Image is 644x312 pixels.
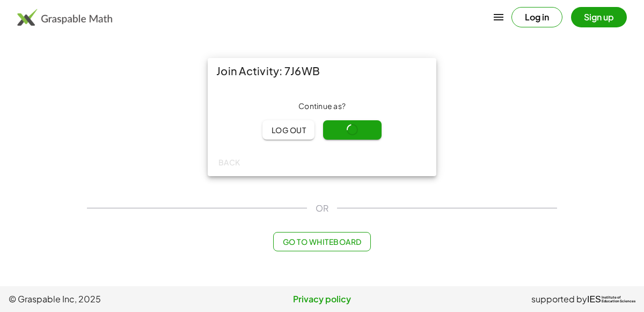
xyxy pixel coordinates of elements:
div: Continue as ? [216,101,428,112]
button: Log out [262,120,314,140]
span: © Graspable Inc, 2025 [9,293,217,306]
div: Join Activity: 7J6WB [208,58,436,84]
span: supported by [531,293,587,306]
span: OR [316,202,328,215]
span: Institute of Education Sciences [602,296,635,303]
a: IESInstitute ofEducation Sciences [587,293,635,306]
span: Go to Whiteboard [282,237,361,246]
span: IES [587,294,601,304]
button: Go to Whiteboard [273,232,370,251]
a: Privacy policy [217,293,426,306]
span: Log out [271,125,306,135]
button: Log in [511,7,562,27]
button: Sign up [571,7,627,27]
